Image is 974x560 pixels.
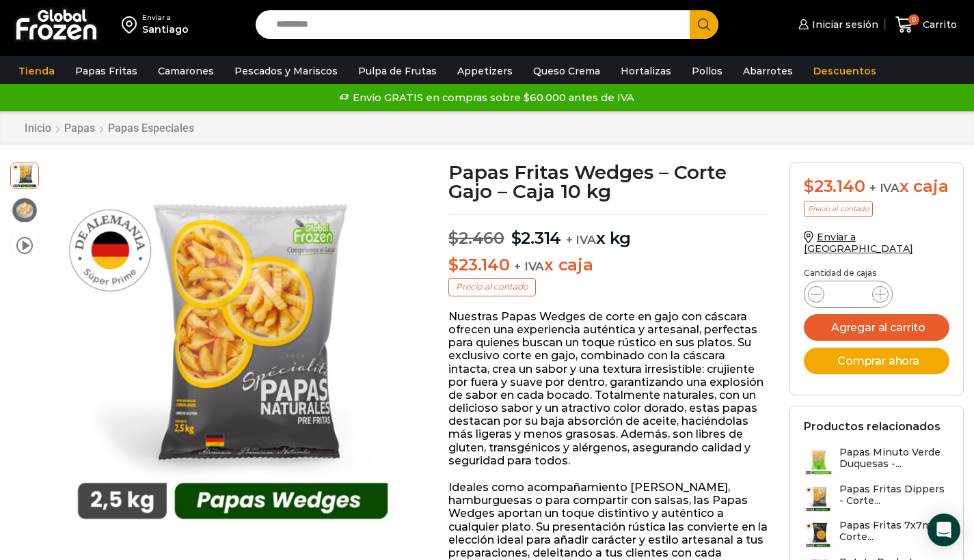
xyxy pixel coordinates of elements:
[908,14,919,25] span: 0
[804,268,949,278] p: Cantidad de cajas
[107,122,195,135] a: Papas Especiales
[448,228,504,248] bdi: 2.460
[122,13,142,36] img: address-field-icon.svg
[835,285,861,304] input: Product quantity
[448,228,459,248] span: $
[804,348,949,374] button: Comprar ahora
[11,197,38,224] span: gajos
[804,484,949,513] a: Papas Fritas Dippers - Corte...
[448,310,769,467] p: Nuestras Papas Wedges de corte en gajo con cáscara ofrecen una experiencia auténtica y artesanal,...
[804,176,814,196] span: $
[736,58,800,84] a: Abarrotes
[24,122,195,135] nav: Breadcrumb
[68,58,144,84] a: Papas Fritas
[928,514,960,546] div: Open Intercom Messenger
[804,520,949,549] a: Papas Fritas 7x7mm - Corte...
[804,447,949,476] a: Papas Minuto Verde Duquesas -...
[795,11,878,38] a: Iniciar sesión
[24,122,52,135] a: Inicio
[448,163,769,201] h1: Papas Fritas Wedges – Corte Gajo – Caja 10 kg
[151,58,221,84] a: Camarones
[448,255,509,275] bdi: 23.140
[807,58,883,84] a: Descuentos
[514,260,544,273] span: + IVA
[804,177,949,197] div: x caja
[228,58,344,84] a: Pescados y Mariscos
[614,58,678,84] a: Hortalizas
[804,231,913,255] a: Enviar a [GEOGRAPHIC_DATA]
[839,484,949,507] h3: Papas Fritas Dippers - Corte...
[351,58,444,84] a: Pulpa de Frutas
[804,201,873,217] p: Precio al contado
[142,13,189,23] div: Enviar a
[685,58,729,84] a: Pollos
[142,23,189,36] div: Santiago
[809,18,878,31] span: Iniciar sesión
[526,58,607,84] a: Queso Crema
[839,447,949,470] h3: Papas Minuto Verde Duquesas -...
[892,9,960,41] a: 0 Carrito
[566,233,596,247] span: + IVA
[448,255,459,275] span: $
[450,58,519,84] a: Appetizers
[511,228,562,248] bdi: 2.314
[919,18,957,31] span: Carrito
[11,161,38,188] span: papas-wedges
[511,228,522,248] span: $
[869,181,899,195] span: + IVA
[804,176,865,196] bdi: 23.140
[804,314,949,341] button: Agregar al carrito
[12,58,62,84] a: Tienda
[448,278,536,296] p: Precio al contado
[64,122,96,135] a: Papas
[448,255,769,275] p: x caja
[448,214,769,249] p: x kg
[839,520,949,543] h3: Papas Fritas 7x7mm - Corte...
[690,10,718,39] button: Search button
[804,420,941,433] h2: Productos relacionados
